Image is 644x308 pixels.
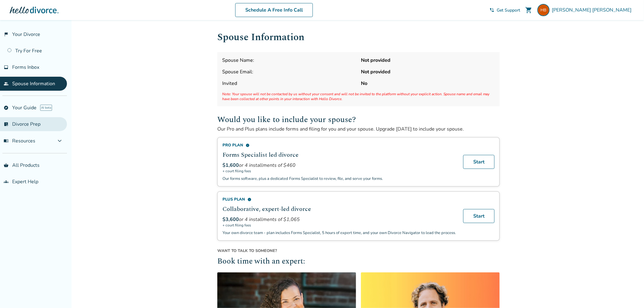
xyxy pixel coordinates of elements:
span: shopping_basket [4,163,9,168]
span: groups [4,179,9,184]
p: Our Pro and Plus plans include forms and filing for you and your spouse. Upgrade [DATE] to includ... [217,126,500,132]
strong: Not provided [361,68,495,75]
span: + court filing fees [222,169,456,173]
span: list_alt_check [4,122,9,127]
span: [PERSON_NAME] [PERSON_NAME] [552,7,634,13]
span: Want to talk to someone? [217,248,500,254]
span: Resources [4,138,35,144]
div: or 4 installments of $1,065 [222,216,456,223]
div: Pro Plan [222,142,456,148]
span: Note: Your spouse will not be contacted by us without your consent and will not be invited to the... [222,92,495,101]
div: or 4 installments of $460 [222,162,456,169]
a: Start [463,155,495,169]
a: Schedule A Free Info Call [235,3,313,17]
div: Plus Plan [222,197,456,202]
span: info [246,143,250,147]
strong: No [361,80,495,87]
strong: Not provided [361,57,495,64]
span: Invited [222,80,356,87]
h2: Book time with an expert: [217,256,500,268]
p: Your own divorce team - plan includes Forms Specialist, 5 hours of expert time, and your own Divo... [222,230,456,236]
span: Get Support [497,7,520,13]
span: Spouse Email: [222,68,356,75]
img: hollyjbraddock@gmail.com [537,4,550,16]
span: info [247,198,251,201]
span: Forms Inbox [12,64,39,71]
span: Spouse Name: [222,57,356,64]
h2: Forms Specialist led divorce [222,150,456,159]
p: Our forms software, plus a dedicated Forms Specialist to review, file, and serve your forms. [222,176,456,181]
span: $1,600 [222,162,239,169]
span: people [4,81,9,86]
iframe: Chat Widget [614,279,644,308]
span: expand_more [56,137,63,145]
h2: Collaborative, expert-led divorce [222,205,456,214]
a: Start [463,209,495,223]
span: flag_2 [4,32,9,37]
span: $3,600 [222,216,239,223]
span: explore [4,105,9,110]
span: shopping_cart [525,6,533,14]
h2: Would you like to include your spouse? [217,114,500,126]
span: + court filing fees [222,223,456,228]
span: phone_in_talk [490,8,495,12]
h1: Spouse Information [217,30,500,45]
span: menu_book [4,138,9,143]
span: inbox [4,65,9,70]
span: AI beta [40,105,52,111]
a: phone_in_talkGet Support [490,7,520,13]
